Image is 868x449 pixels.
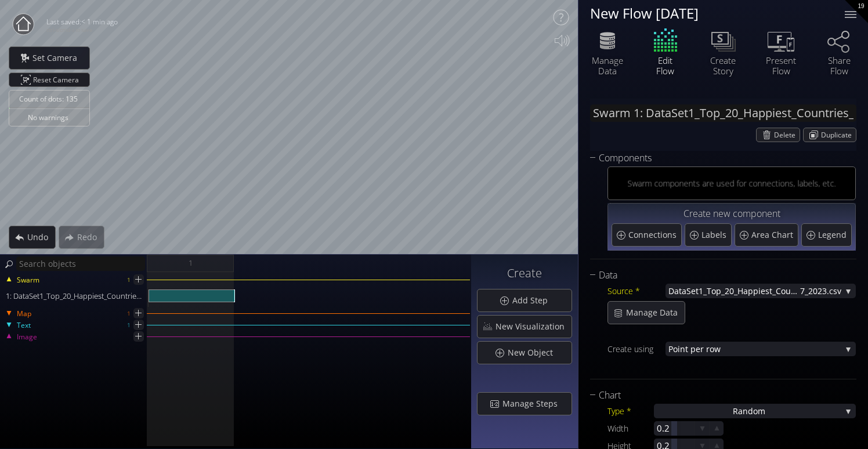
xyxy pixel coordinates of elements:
[1,289,148,302] div: 1: DataSet1_Top_20_Happiest_Countries_2017_2023.csv
[819,55,859,76] div: Share Flow
[16,275,39,285] span: Swarm
[590,388,842,403] div: Chart
[16,256,145,271] input: Search objects
[507,347,560,359] span: New Object
[607,404,654,418] div: Type *
[127,273,131,287] div: 1
[668,342,680,356] span: Poi
[33,73,83,86] span: Reset Camera
[477,267,572,280] h3: Create
[628,229,679,241] span: Connections
[703,55,743,76] div: Create Story
[607,342,666,356] div: Create using
[127,306,131,321] div: 1
[668,284,800,298] span: DataSet1_Top_20_Happiest_Countries_201
[16,309,31,319] span: Map
[607,284,666,298] div: Source *
[27,231,55,243] span: Undo
[800,284,841,298] span: 7_2023.csv
[16,320,31,331] span: Text
[680,342,841,356] span: nt per row
[590,6,830,20] div: New Flow [DATE]
[821,128,856,142] span: Duplicate
[627,176,836,191] div: Swarm components are used for connections, labels, etc.
[587,55,628,76] div: Manage Data
[733,404,743,418] span: Ra
[127,318,131,332] div: 1
[502,398,565,410] span: Manage Steps
[9,226,56,249] div: Undo action
[625,307,685,318] span: Manage Data
[818,229,849,241] span: Legend
[32,52,84,64] span: Set Camera
[512,295,555,306] span: Add Step
[16,332,37,342] span: Image
[590,151,842,165] div: Components
[189,256,193,270] span: 1
[774,128,800,142] span: Delete
[701,229,729,241] span: Labels
[743,404,765,418] span: ndom
[612,207,852,222] div: Create new component
[495,321,572,332] span: New Visualization
[607,421,654,436] div: Width
[761,55,801,76] div: Present Flow
[590,268,842,283] div: Data
[751,229,796,241] span: Area Chart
